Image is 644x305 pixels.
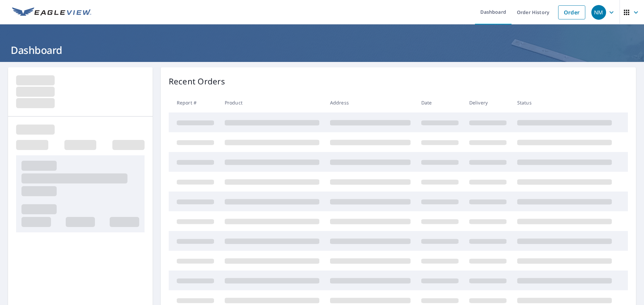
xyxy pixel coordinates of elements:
[558,5,585,19] a: Order
[169,93,219,112] th: Report #
[219,93,325,112] th: Product
[416,93,464,112] th: Date
[512,93,617,112] th: Status
[325,93,416,112] th: Address
[12,7,91,17] img: EV Logo
[591,5,606,20] div: NM
[169,75,225,87] p: Recent Orders
[464,93,512,112] th: Delivery
[8,43,636,57] h1: Dashboard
